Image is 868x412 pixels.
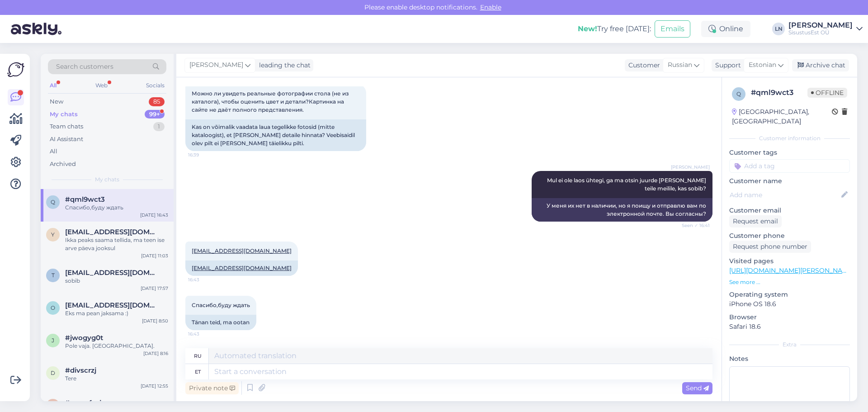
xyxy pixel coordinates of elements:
span: q [736,90,741,97]
span: y [51,231,55,238]
p: Safari 18.6 [729,322,850,331]
div: Socials [144,80,166,91]
div: [DATE] 8:16 [143,350,168,357]
span: 16:39 [188,152,222,158]
div: leading the chat [255,61,311,70]
div: [DATE] 8:50 [142,317,168,324]
span: [PERSON_NAME] [189,60,243,70]
p: Customer tags [729,148,850,157]
div: Web [94,80,109,91]
a: [EMAIL_ADDRESS][DOMAIN_NAME] [192,265,292,271]
b: New! [578,24,597,33]
div: 99+ [145,110,165,119]
div: sobib [65,277,168,285]
p: Visited pages [729,256,850,266]
span: Send [686,384,709,392]
button: Emails [655,20,690,38]
div: ru [194,348,202,364]
div: Archive chat [792,59,849,71]
div: Ikka peaks saama tellida, ma teen ise arve päeva jooksul [65,236,168,252]
span: Seen ✓ 16:41 [676,222,710,229]
p: Customer email [729,206,850,215]
div: # qml9wct3 [751,87,807,98]
div: Try free [DATE]: [578,24,651,34]
div: Customer [625,61,660,70]
div: [GEOGRAPHIC_DATA], [GEOGRAPHIC_DATA] [732,107,832,126]
div: New [50,97,63,106]
div: [DATE] 11:03 [141,252,168,259]
span: Спасибо,буду ждать [192,302,250,308]
div: Kas on võimalik vaadata laua tegelikke fotosid (mitte kataloogist), et [PERSON_NAME] detaile hinn... [185,119,366,151]
span: Offline [807,88,847,98]
span: t [52,272,55,279]
div: SisustusEst OÜ [788,29,853,36]
div: My chats [50,110,78,119]
div: LN [772,23,785,35]
span: q [51,199,55,205]
span: Search customers [56,62,113,71]
p: Customer name [729,176,850,186]
span: oldekas@mail.ee [65,301,159,309]
div: [DATE] 17:57 [141,285,168,292]
img: Askly Logo [7,61,24,78]
span: 16:43 [188,276,222,283]
a: [EMAIL_ADDRESS][DOMAIN_NAME] [192,247,292,254]
p: Notes [729,354,850,364]
div: et [195,364,201,379]
div: Online [701,21,750,37]
div: Eks ma pean jaksama :) [65,309,168,317]
span: My chats [95,175,119,184]
p: Operating system [729,290,850,299]
div: Request email [729,215,782,227]
span: tiina.hintser@gmail.com [65,269,159,277]
span: Enable [477,3,504,11]
p: Browser [729,313,850,322]
div: Team chats [50,122,83,131]
span: 16:43 [188,331,222,337]
div: AI Assistant [50,135,83,144]
div: Private note [185,382,239,394]
span: j [52,337,54,344]
span: Russian [668,60,692,70]
div: Tänan teid, ma ootan [185,315,256,330]
div: 85 [149,97,165,106]
p: Customer phone [729,231,850,241]
span: #jwogyg0t [65,334,103,342]
a: [PERSON_NAME]SisustusEst OÜ [788,22,863,36]
span: [PERSON_NAME] [671,164,710,170]
div: Extra [729,341,850,349]
span: Mul ei ole laos ühtegi, ga ma otsin juurde [PERSON_NAME] teile meilile, kas sobib? [547,177,708,192]
a: [URL][DOMAIN_NAME][PERSON_NAME] [729,266,854,275]
input: Add a tag [729,159,850,173]
div: Спасибо,буду ждать [65,204,168,212]
div: Archived [50,160,76,169]
span: Можно ли увидеть реальные фотографии стола (не из каталога), чтобы оценить цвет и детали?Картинка... [192,90,350,113]
div: 1 [153,122,165,131]
div: Request phone number [729,241,811,253]
div: Support [712,61,741,70]
span: #nmmfzajq [65,399,106,407]
p: See more ... [729,278,850,286]
div: All [48,80,58,91]
input: Add name [730,190,840,200]
p: iPhone OS 18.6 [729,299,850,309]
div: Customer information [729,134,850,142]
span: #qml9wct3 [65,195,105,204]
div: Pole vaja. [GEOGRAPHIC_DATA]. [65,342,168,350]
div: [DATE] 12:55 [141,383,168,389]
span: #divscrzj [65,366,96,374]
div: All [50,147,57,156]
div: У меня их нет в наличии, но я поищу и отправлю вам по электронной почте. Вы согласны? [532,198,712,222]
span: Estonian [749,60,776,70]
span: d [51,369,55,376]
div: Tere [65,374,168,383]
div: [PERSON_NAME] [788,22,853,29]
span: o [51,304,55,311]
div: [DATE] 16:43 [140,212,168,218]
span: ylleverte@hotmail.com [65,228,159,236]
